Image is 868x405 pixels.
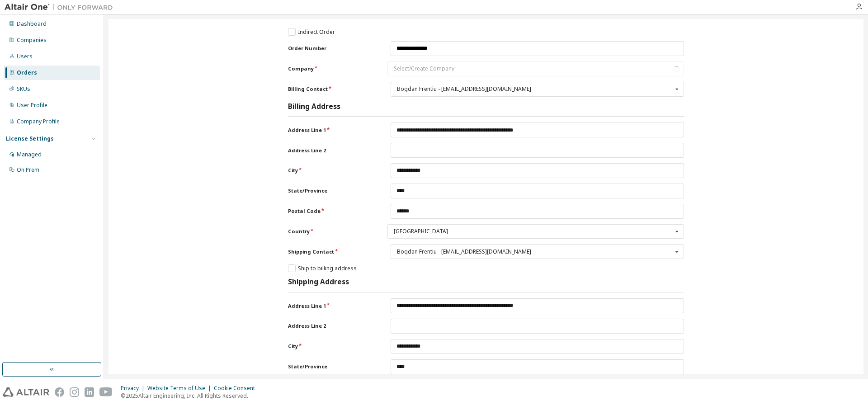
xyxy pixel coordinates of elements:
[288,65,372,72] label: Company
[288,264,357,272] label: Ship to billing address
[17,85,30,93] div: SKUs
[288,85,376,93] label: Billing Contact
[6,135,54,142] div: License Settings
[391,359,684,374] input: State/Province
[17,53,33,60] div: Users
[288,248,376,255] label: Shipping Contact
[391,339,684,354] input: City
[394,229,673,234] div: [GEOGRAPHIC_DATA]
[17,102,47,109] div: User Profile
[17,118,60,125] div: Company Profile
[288,167,376,174] label: City
[288,278,349,287] h3: Shipping Address
[17,151,42,158] div: Managed
[288,228,372,235] label: Country
[387,224,684,239] div: Country
[288,207,376,215] label: Postal Code
[55,387,64,397] img: facebook.svg
[121,392,260,400] p: © 2025 Altair Engineering, Inc. All Rights Reserved.
[17,166,39,174] div: On Prem
[391,319,684,334] input: Address Line 2
[397,249,672,254] div: Bogdan Frentiu - [EMAIL_ADDRESS][DOMAIN_NAME]
[99,387,113,397] img: youtube.svg
[391,82,684,97] div: Billing Contact
[70,387,79,397] img: instagram.svg
[288,127,376,134] label: Address Line 1
[391,122,684,137] input: Address Line 1
[391,163,684,178] input: City
[85,387,94,397] img: linkedin.svg
[391,244,684,259] div: Shipping Contact
[288,363,376,370] label: State/Province
[17,37,47,44] div: Companies
[5,3,118,12] img: Altair One
[288,322,376,330] label: Address Line 2
[391,298,684,313] input: Address Line 1
[288,147,376,154] label: Address Line 2
[121,385,147,392] div: Privacy
[17,20,47,28] div: Dashboard
[288,343,376,350] label: City
[147,385,214,392] div: Website Terms of Use
[397,86,672,92] div: Bogdan Frentiu - [EMAIL_ADDRESS][DOMAIN_NAME]
[391,143,684,158] input: Address Line 2
[288,28,335,36] label: Indirect Order
[288,187,376,194] label: State/Province
[17,69,37,76] div: Orders
[288,102,340,111] h3: Billing Address
[288,302,376,310] label: Address Line 1
[391,204,684,219] input: Postal Code
[288,45,376,52] label: Order Number
[214,385,260,392] div: Cookie Consent
[391,184,684,198] input: State/Province
[3,387,49,397] img: altair_logo.svg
